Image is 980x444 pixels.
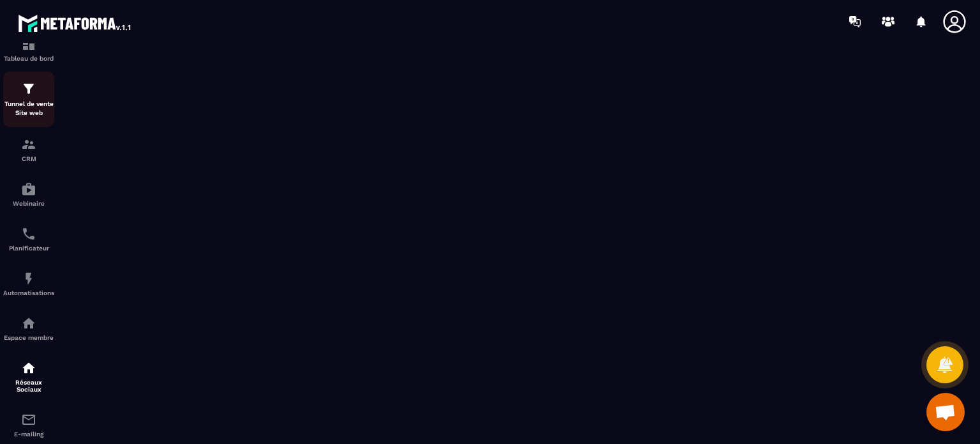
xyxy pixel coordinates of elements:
p: Espace membre [3,334,54,341]
p: Tunnel de vente Site web [3,100,54,118]
p: CRM [3,155,54,162]
a: automationsautomationsAutomatisations [3,261,54,306]
img: logo [18,11,133,34]
img: automations [21,181,36,197]
a: social-networksocial-networkRéseaux Sociaux [3,351,54,402]
p: Tableau de bord [3,55,54,62]
img: social-network [21,360,36,376]
p: Planificateur [3,245,54,252]
img: formation [21,81,36,96]
img: formation [21,36,36,52]
a: automationsautomationsEspace membre [3,306,54,351]
p: Réseaux Sociaux [3,379,54,393]
a: automationsautomationsWebinaire [3,172,54,217]
p: E-mailing [3,431,54,438]
img: automations [21,271,36,286]
img: scheduler [21,226,36,241]
img: automations [21,316,36,331]
a: formationformationTunnel de vente Site web [3,72,54,127]
a: formationformationTableau de bord [3,27,54,72]
img: formation [21,137,36,152]
img: email [21,412,36,427]
a: formationformationCRM [3,127,54,172]
a: Ouvrir le chat [926,393,965,431]
a: schedulerschedulerPlanificateur [3,217,54,261]
p: Webinaire [3,200,54,207]
p: Automatisations [3,289,54,296]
